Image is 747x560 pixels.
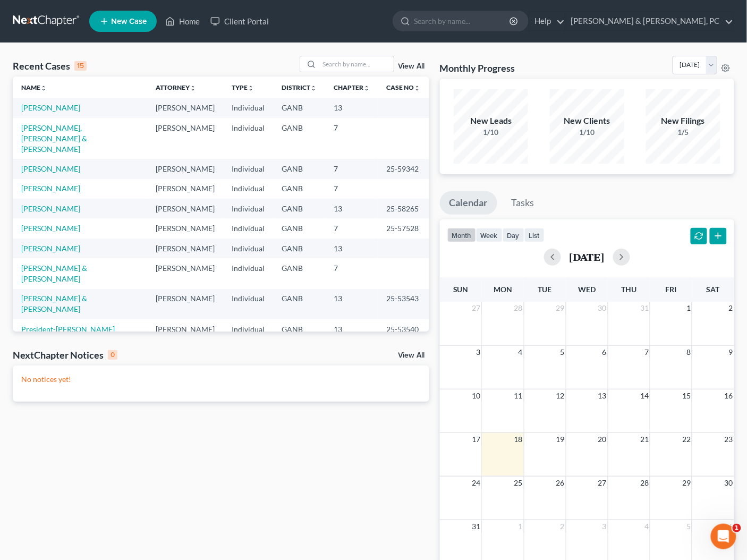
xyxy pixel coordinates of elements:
a: Attorneyunfold_more [156,83,196,91]
td: Individual [223,118,273,159]
span: 31 [471,520,481,533]
span: Mon [494,285,512,294]
a: [PERSON_NAME] [21,224,80,233]
span: 16 [724,389,734,402]
button: week [476,228,503,242]
span: 22 [681,433,692,446]
span: 27 [471,302,481,315]
div: 1/5 [646,127,720,138]
td: Individual [223,98,273,117]
span: 28 [513,302,524,315]
a: View All [398,63,425,70]
span: 3 [601,520,608,533]
iframe: Intercom live chat [711,524,736,549]
a: [PERSON_NAME] [21,103,80,112]
span: 6 [601,346,608,359]
div: NextChapter Notices [13,349,117,361]
td: GANB [273,179,325,199]
a: President-[PERSON_NAME] [21,325,115,334]
span: 5 [559,346,566,359]
div: 15 [74,61,87,71]
td: GANB [273,239,325,258]
span: 2 [728,302,734,315]
span: Fri [666,285,677,294]
i: unfold_more [414,85,421,91]
td: Individual [223,289,273,319]
span: Tue [538,285,552,294]
span: Sun [453,285,469,294]
span: 29 [681,477,692,489]
p: No notices yet! [21,374,421,385]
td: 13 [325,199,378,218]
td: [PERSON_NAME] [147,258,223,289]
td: Individual [223,258,273,289]
a: Home [160,12,205,31]
td: [PERSON_NAME] [147,199,223,218]
span: 14 [639,389,650,402]
span: 30 [597,302,608,315]
div: Recent Cases [13,60,87,72]
a: [PERSON_NAME] [21,164,80,173]
td: 7 [325,218,378,238]
span: 5 [685,520,692,533]
a: Case Nounfold_more [387,83,421,91]
span: 4 [643,520,650,533]
td: 7 [325,179,378,199]
td: [PERSON_NAME] [147,319,223,339]
span: 28 [639,477,650,489]
span: 10 [471,389,481,402]
span: 27 [597,477,608,489]
td: GANB [273,199,325,218]
span: 3 [475,346,481,359]
td: GANB [273,289,325,319]
i: unfold_more [363,85,370,91]
a: [PERSON_NAME], [PERSON_NAME] & [PERSON_NAME] [21,123,87,154]
td: 7 [325,258,378,289]
td: [PERSON_NAME] [147,118,223,159]
span: 4 [517,346,524,359]
td: Individual [223,319,273,339]
span: 20 [597,433,608,446]
a: View All [398,352,425,359]
a: [PERSON_NAME] [21,184,80,193]
td: GANB [273,98,325,117]
td: 13 [325,289,378,319]
a: [PERSON_NAME] [21,204,80,213]
td: 7 [325,118,378,159]
td: 25-53543 [378,289,429,319]
td: [PERSON_NAME] [147,159,223,179]
span: 30 [724,477,734,489]
span: New Case [111,18,147,26]
span: Wed [578,285,596,294]
a: Calendar [440,191,497,215]
span: 25 [513,477,524,489]
a: [PERSON_NAME] & [PERSON_NAME] [21,294,87,313]
button: day [503,228,524,242]
td: 13 [325,239,378,258]
td: [PERSON_NAME] [147,289,223,319]
span: 29 [555,302,566,315]
span: 18 [513,433,524,446]
td: 13 [325,319,378,339]
button: month [447,228,476,242]
span: 13 [597,389,608,402]
input: Search by name... [319,56,394,72]
span: 19 [555,433,566,446]
span: 1 [517,520,524,533]
span: 21 [639,433,650,446]
td: Individual [223,159,273,179]
td: GANB [273,118,325,159]
td: Individual [223,218,273,238]
input: Search by name... [414,11,511,31]
div: 1/10 [550,127,624,138]
td: Individual [223,199,273,218]
td: [PERSON_NAME] [147,218,223,238]
i: unfold_more [190,85,196,91]
span: 9 [728,346,734,359]
span: 1 [685,302,692,315]
a: Districtunfold_more [282,83,317,91]
span: 2 [559,520,566,533]
td: 25-57528 [378,218,429,238]
i: unfold_more [310,85,317,91]
a: Client Portal [205,12,274,31]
